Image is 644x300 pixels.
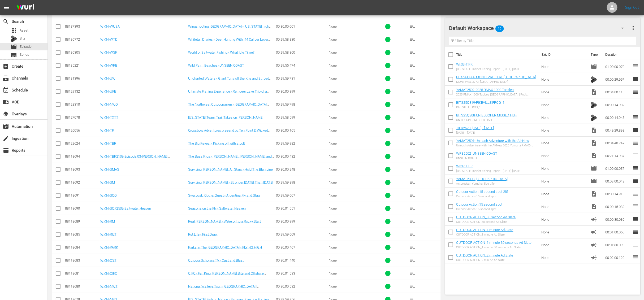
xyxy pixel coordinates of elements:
span: reorder [632,241,639,248]
span: playlist_add [409,192,416,199]
span: more_vert [630,25,636,31]
div: MONTEVALLO AT [GEOGRAPHIC_DATA] [456,80,536,84]
div: None [329,180,370,184]
div: None [329,76,370,80]
span: VOD [3,99,9,105]
a: OUTDOOR ACTION_2 minute Ad Slate [456,253,513,257]
button: playlist_add [406,228,419,241]
a: OUTDOOR ACTION_1 minute Ad Slate [456,228,513,232]
div: 88136772 [65,37,99,41]
button: playlist_add [406,46,419,59]
span: playlist_add [409,62,416,69]
a: Wk34-PARK [100,245,118,249]
a: BITS25Q319-PIKEVILLE FROG_1 [456,101,505,105]
a: Ultimate Fishing Experience - Reindeer Lake Trip of a Lifetime [188,89,269,97]
a: Wk34-OIFC [100,271,117,275]
td: None [539,213,589,226]
div: OUTDOOR ACTION_30 second Ad Slate [456,220,516,224]
div: 88137393 [65,24,99,28]
div: None [329,24,370,28]
span: playlist_add [409,270,416,277]
a: Parks in The [GEOGRAPHIC_DATA] - FLYING HIGH [188,245,262,249]
a: Wk34-NWT [100,284,118,288]
span: playlist_add [409,127,416,134]
span: playlist_add [409,179,416,186]
span: playlist_add [409,114,416,121]
span: Reports [3,147,9,154]
a: Seasons on the Fly - Saltwater Heaven [188,206,246,210]
div: 00:30:00.248 [276,167,327,171]
span: Create [3,63,9,69]
div: 00:29:58.830 [276,37,327,41]
div: None [329,141,370,145]
span: Video [591,140,597,146]
a: Wk34-SOQ [100,193,117,197]
a: BITS25Q308-CN BLOOPER MISSED FISH [456,113,517,117]
img: TV Bits [591,102,597,108]
td: None [539,162,589,175]
a: Wk34-UFE [100,89,116,93]
span: Asset [11,27,17,34]
td: 00:00:30.030 [603,213,632,226]
span: reorder [632,140,639,146]
span: reorder [632,229,639,235]
span: Series [11,52,17,58]
button: more_vert [630,22,636,34]
a: Sign Out [625,5,639,10]
td: 00:00:14.982 [603,98,632,111]
a: Outdoor Action 15 second spot 28f [456,190,508,194]
td: None [539,175,589,188]
a: Uncharted Waters - Giant Tuna off the Kite and Striped Bass in [US_STATE] [188,76,271,84]
span: 16 [495,23,504,34]
div: 00:29:59.607 [276,193,327,197]
a: Wk34-SOF2502-Saltwater Heaven [100,206,151,210]
button: playlist_add [406,176,419,189]
td: 00:21:14.987 [603,149,632,162]
button: playlist_add [406,150,419,163]
td: None [539,226,589,238]
button: playlist_add [406,280,419,293]
div: 88118691 [65,193,99,197]
span: Episode [591,178,597,184]
span: Bits [591,114,597,121]
div: 88122624 [65,141,99,145]
a: Outdoor Action 15 second spot [456,202,503,206]
td: 01:00:00.037 [603,162,632,175]
div: None [329,245,370,249]
td: None [539,251,589,264]
div: None [329,89,370,93]
div: [DATE] - [DATE] [456,131,494,134]
span: playlist_add [409,23,416,30]
div: None [329,232,370,236]
td: None [539,60,589,73]
a: Wk34-SMAS [100,167,119,171]
div: None [329,102,370,106]
button: playlist_add [406,241,419,254]
a: YAMAT2501-Unleash Adventure with the All-New 2025 Yamaha RMAX4 1000 [456,139,531,147]
span: Overlays [3,111,9,117]
span: reorder [632,216,639,222]
img: ans4CAIJ8jUAAAAAAAAAAAAAAAAAAAAAAAAgQb4GAAAAAAAAAAAAAAAAAAAAAAAAJMjXAAAAAAAAAAAAAAAAAAAAAAAAgAT5G... [13,1,38,14]
span: playlist_add [409,75,416,82]
span: playlist_add [409,88,416,95]
td: 00:04:00.115 [603,86,632,98]
span: reorder [632,165,639,171]
a: TIFR2520-[DATE] - [DATE] [456,126,494,130]
a: YAMAT2308-[GEOGRAPHIC_DATA] [456,177,508,181]
div: 00:29:58.599 [276,115,327,119]
span: campaign [591,242,597,248]
div: 88136305 [65,50,99,54]
a: OUTDOOR ACTION_30 second Ad Slate [456,215,516,219]
span: Bits [591,101,597,108]
a: Rut Life - First Draw [188,232,218,236]
div: None [329,193,370,197]
div: 88118689 [65,219,99,223]
a: Surviving [PERSON_NAME]: All Stars - Hold The Blah Line [188,167,273,171]
div: 00:30:00.467 [276,245,327,249]
a: Outdoor Scholars TV - Cast and Blast [188,258,244,262]
button: playlist_add [406,202,419,215]
a: Wk34-OST [100,258,116,262]
td: None [539,188,589,200]
span: reorder [632,178,639,184]
a: Wk34-WSF [100,50,117,54]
